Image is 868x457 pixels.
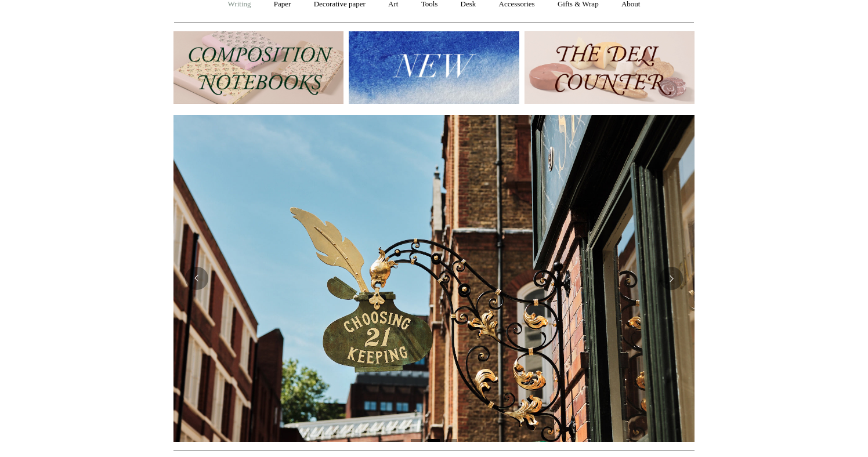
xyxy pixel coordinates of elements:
[173,31,343,104] img: 202302 Composition ledgers.jpg__PID:69722ee6-fa44-49dd-a067-31375e5d54ec
[185,267,208,290] button: Previous
[173,115,695,442] img: Copyright Choosing Keeping 20190711 LS Homepage 7.jpg__PID:4c49fdcc-9d5f-40e8-9753-f5038b35abb7
[349,31,519,104] img: New.jpg__PID:f73bdf93-380a-4a35-bcfe-7823039498e1
[446,439,457,442] button: Page 3
[525,31,695,104] img: The Deli Counter
[660,267,683,290] button: Next
[411,439,422,442] button: Page 1
[428,439,440,442] button: Page 2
